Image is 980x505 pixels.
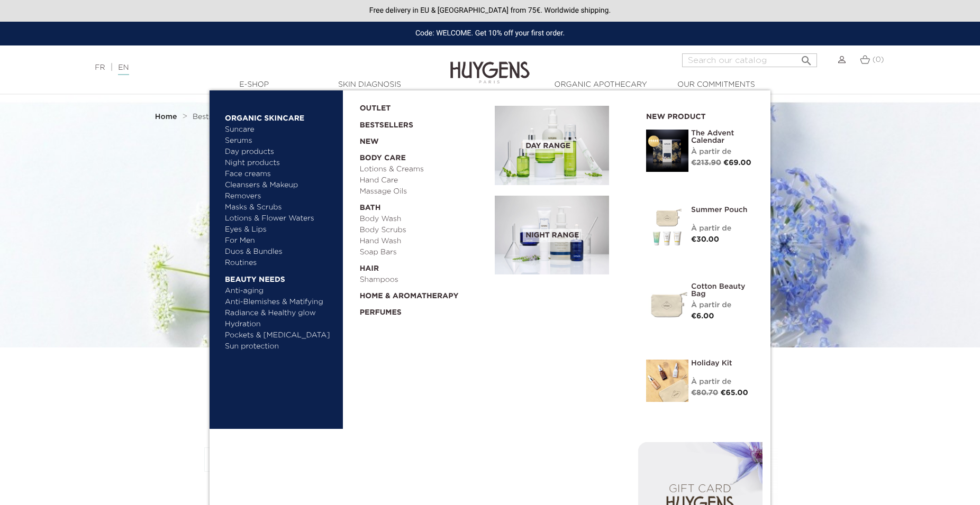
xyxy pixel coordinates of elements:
[201,79,307,90] a: E-Shop
[797,50,816,65] button: 
[360,302,488,318] a: Perfumes
[495,196,630,275] a: Night Range
[691,236,719,243] span: €30.00
[360,164,488,175] a: Lotions & Creams
[646,109,755,122] h2: New product
[225,286,335,297] a: Anti-aging
[95,64,105,71] a: FR
[225,158,326,169] a: Night products
[691,146,755,158] div: À partir de
[360,225,488,236] a: Body Scrubs
[118,64,129,75] a: EN
[691,389,718,397] span: €80.70
[523,229,582,242] span: Night Range
[89,61,400,74] div: |
[360,214,488,225] a: Body Wash
[225,124,335,135] a: Suncare
[225,202,335,213] a: Masks & Scrubs
[193,113,232,121] span: Bestsellers
[495,196,609,275] img: routine_nuit_banner.jpg
[548,79,654,90] a: Organic Apothecary
[691,360,755,367] a: Holiday Kit
[360,175,488,186] a: Hand Care
[723,159,751,167] span: €69.00
[523,140,573,153] span: Day Range
[646,283,688,325] img: Cotton Beauty Bag
[193,113,232,121] a: Bestsellers
[225,135,335,146] a: Serums
[316,79,422,90] a: Skin Diagnosis
[360,286,488,302] a: Home & Aromatherapy
[155,113,179,121] a: Home
[360,148,488,164] a: Body Care
[360,247,488,258] a: Soap Bars
[663,79,769,90] a: Our commitments
[691,159,721,167] span: €213.90
[495,106,609,185] img: routine_jour_banner.jpg
[225,319,335,330] a: Hydration
[225,246,335,258] a: Duos & Bundles
[360,186,488,197] a: Massage Oils
[360,197,488,214] a: Bath
[225,169,335,180] a: Face creams
[225,107,335,124] a: Organic Skincare
[873,56,884,63] span: (0)
[646,130,688,172] img: The Advent Calendar
[800,51,813,64] i: 
[691,223,755,234] div: À partir de
[360,98,478,114] a: OUTLET
[691,283,755,298] a: Cotton Beauty Bag
[360,258,488,274] a: Hair
[225,297,335,308] a: Anti-Blemishes & Matifying
[360,114,478,131] a: Bestsellers
[682,53,817,67] input: Search
[646,360,688,402] img: Holiday kit
[225,341,335,352] a: Sun protection
[204,447,335,472] button: Relevance
[225,180,335,202] a: Cleansers & Makeup Removers
[495,106,630,185] a: Day Range
[691,206,755,214] a: Summer pouch
[225,235,335,246] a: For Men
[225,146,335,158] a: Day products
[450,44,530,85] img: Huygens
[225,224,335,235] a: Eyes & Lips
[225,330,335,341] a: Pockets & [MEDICAL_DATA]
[646,206,688,249] img: Summer pouch
[691,313,714,320] span: €6.00
[225,258,335,269] a: Routines
[360,274,488,286] a: Shampoos
[360,236,488,247] a: Hand Wash
[720,389,748,397] span: €65.00
[360,131,488,148] a: New
[225,308,335,319] a: Radiance & Healthy glow
[225,213,335,224] a: Lotions & Flower Waters
[691,300,755,311] div: À partir de
[691,377,755,388] div: À partir de
[155,113,177,121] strong: Home
[225,269,335,286] a: Beauty needs
[691,130,755,144] a: The Advent Calendar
